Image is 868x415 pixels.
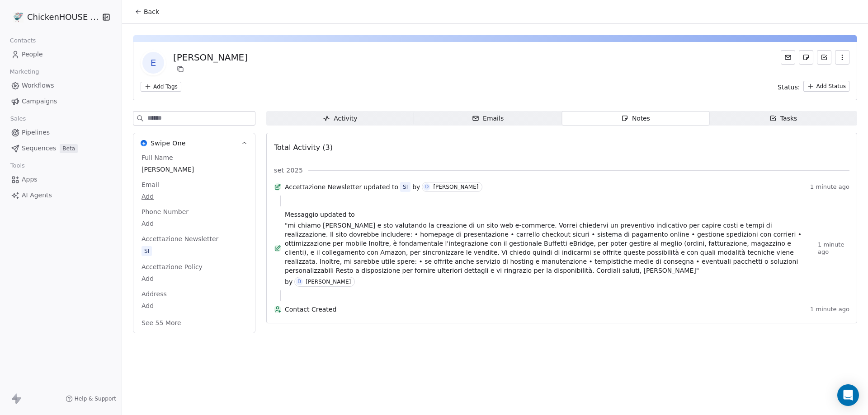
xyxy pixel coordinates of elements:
img: Swipe One [141,140,147,146]
span: Add [142,301,247,310]
button: Add Tags [141,82,181,92]
span: Accettazione Newsletter [140,234,220,243]
span: Address [140,289,169,298]
span: Accettazione Newsletter [285,182,362,191]
button: Add Status [803,81,849,92]
div: Emails [472,114,504,123]
span: set 2025 [274,166,303,175]
div: D [297,278,301,285]
span: Marketing [6,65,43,79]
div: SI [403,182,408,191]
span: People [22,50,43,59]
a: Workflows [7,78,114,93]
span: updated to [363,182,398,191]
span: Pipelines [22,128,50,137]
div: Tasks [769,114,797,123]
a: AI Agents [7,188,114,203]
div: SI [144,247,149,256]
span: E [142,52,164,74]
span: Email [140,180,161,189]
span: 1 minute ago [810,183,849,191]
span: 1 minute ago [818,241,849,256]
span: Campaigns [22,97,57,106]
span: Total Activity (3) [274,143,333,152]
span: Sales [6,112,30,126]
span: 1 minute ago [810,306,849,313]
div: [PERSON_NAME] [173,51,248,64]
div: [PERSON_NAME] [306,279,351,285]
a: Apps [7,172,114,187]
span: Sequences [22,144,56,153]
span: Help & Support [75,395,116,402]
span: [PERSON_NAME] [142,165,247,174]
button: See 55 More [136,315,187,331]
div: Swipe OneSwipe One [133,153,255,333]
a: SequencesBeta [7,141,114,156]
span: Add [142,274,247,283]
a: Campaigns [7,94,114,109]
button: Swipe OneSwipe One [133,133,255,153]
span: Status: [778,83,800,92]
img: 4.jpg [13,12,24,23]
span: Phone Number [140,207,190,216]
span: Workflows [22,81,54,90]
a: People [7,47,114,62]
span: ChickenHOUSE snc [27,11,99,23]
span: Contacts [6,34,40,47]
div: Activity [323,114,357,123]
span: Contact Created [285,305,807,314]
button: ChickenHOUSE snc [11,9,96,25]
span: AI Agents [22,191,52,200]
span: by [285,277,292,286]
span: Accettazione Policy [140,262,204,271]
span: Messaggio [285,210,318,219]
div: D [425,183,429,191]
div: [PERSON_NAME] [433,184,478,190]
span: Beta [60,144,78,153]
span: Apps [22,175,38,184]
span: Full Name [140,153,175,162]
span: Swipe One [151,139,186,148]
span: "mi chiamo [PERSON_NAME] e sto valutando la creazione di un sito web e-commerce. Vorrei chiedervi... [285,221,814,275]
span: updated to [320,210,355,219]
button: Back [129,4,165,20]
a: Help & Support [66,395,116,402]
span: Tools [6,159,28,173]
span: Add [142,219,247,228]
span: Add [142,192,247,201]
span: by [412,182,420,191]
a: Pipelines [7,125,114,140]
span: Back [144,7,159,16]
div: Open Intercom Messenger [837,384,859,406]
